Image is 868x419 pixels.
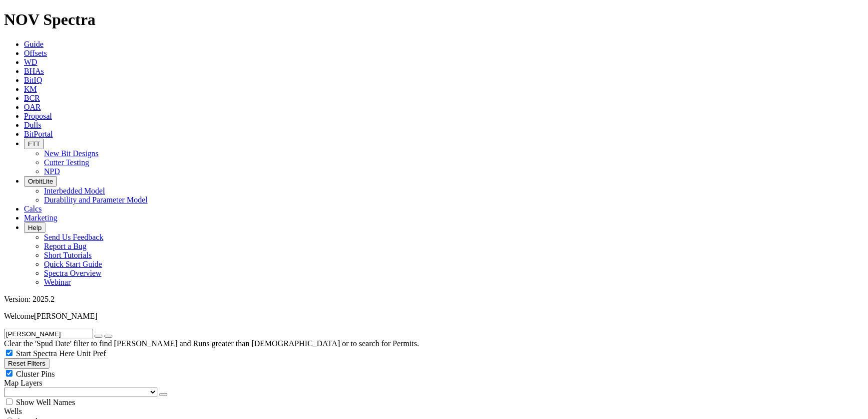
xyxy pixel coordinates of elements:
span: [PERSON_NAME] [34,312,97,320]
a: Durability and Parameter Model [44,196,148,204]
a: New Bit Designs [44,149,98,158]
a: BCR [24,94,40,102]
a: Send Us Feedback [44,233,103,241]
button: OrbitLite [24,176,57,187]
a: Marketing [24,213,57,222]
input: Search [4,329,92,339]
span: OrbitLite [28,178,53,185]
h1: NOV Spectra [4,10,864,29]
span: Cluster Pins [16,370,55,378]
a: Guide [24,40,43,48]
button: Reset Filters [4,358,49,369]
a: Report a Bug [44,242,86,250]
a: BitIQ [24,76,42,84]
a: BHAs [24,67,44,75]
a: Cutter Testing [44,158,89,167]
div: Wells [4,407,864,416]
a: Calcs [24,205,42,213]
span: Help [28,224,41,231]
a: Dulls [24,121,41,129]
a: OAR [24,103,41,111]
a: NPD [44,167,60,176]
button: FTT [24,139,44,149]
span: FTT [28,140,40,148]
span: Start Spectra Here [16,349,74,358]
a: Proposal [24,112,52,120]
a: WD [24,58,37,66]
span: Unit Pref [76,349,106,358]
button: Help [24,222,45,233]
p: Welcome [4,312,864,321]
span: Clear the 'Spud Date' filter to find [PERSON_NAME] and Runs greater than [DEMOGRAPHIC_DATA] or to... [4,339,419,348]
a: Spectra Overview [44,269,101,277]
input: Start Spectra Here [6,350,12,356]
a: KM [24,85,37,93]
span: Map Layers [4,379,42,387]
a: Webinar [44,278,71,286]
span: Show Well Names [16,398,75,407]
a: Short Tutorials [44,251,92,259]
a: Quick Start Guide [44,260,102,268]
a: Interbedded Model [44,187,105,195]
a: BitPortal [24,130,53,138]
div: Version: 2025.2 [4,295,864,304]
a: Offsets [24,49,47,57]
